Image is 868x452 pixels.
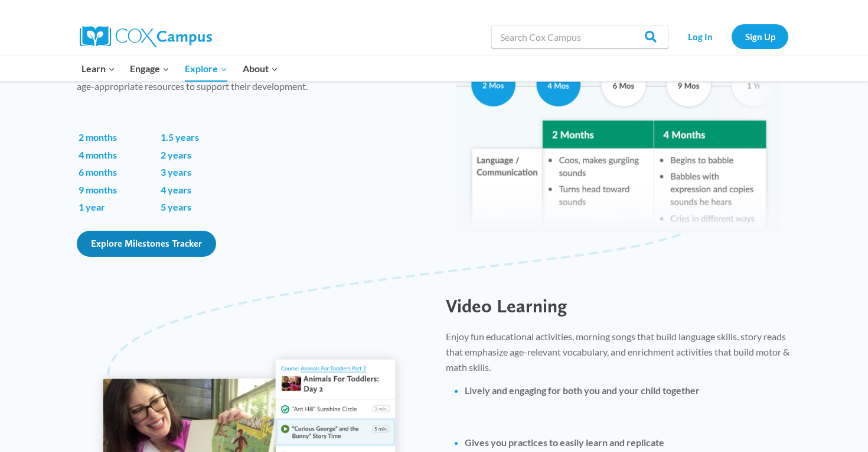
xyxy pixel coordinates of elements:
[91,238,202,249] span: Explore Milestones Tracker
[74,56,285,81] nav: Primary Navigation
[446,329,791,374] p: Enjoy fun educational activities, morning songs that build language skills, story reads that emph...
[235,56,286,81] button: Child menu of About
[456,34,781,251] img: developmental-milestone-tracker-preview
[446,294,567,317] span: Video Learning
[674,24,788,49] nav: Secondary Navigation
[732,24,788,49] a: Sign Up
[491,25,668,49] input: Search Cox Campus
[79,201,105,212] a: 1 year
[161,166,191,177] a: 3 years
[161,184,191,195] a: 4 years
[465,437,664,448] strong: Gives you practices to easily learn and replicate
[74,56,123,81] button: Child menu of Learn
[177,56,235,81] button: Child menu of Explore
[161,201,191,212] a: 5 years
[161,149,191,160] a: 2 years
[79,166,117,177] a: 6 months
[77,231,216,257] a: Explore Milestones Tracker
[80,26,212,47] img: Cox Campus
[161,131,199,143] a: 1.5 years
[79,184,117,195] a: 9 months
[79,149,117,160] a: 4 months
[123,56,178,81] button: Child menu of Engage
[465,385,700,396] strong: Lively and engaging for both you and your child together
[79,131,117,143] a: 2 months
[674,24,726,49] a: Log In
